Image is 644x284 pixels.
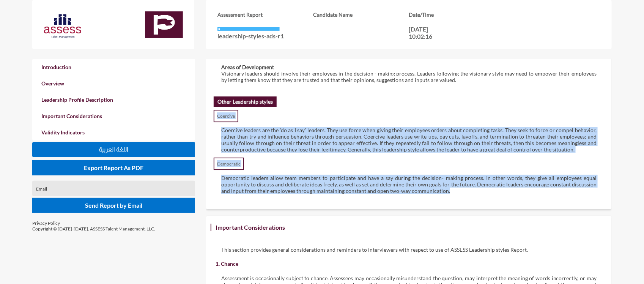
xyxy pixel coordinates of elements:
h3: Assessment Report [217,11,313,18]
a: Validity Indicators [32,124,195,140]
h2: Other Leadership styles [214,96,277,107]
p: Privacy Policy [32,220,195,226]
a: Leadership Profile Description [32,92,195,108]
p: Democratic [214,158,244,170]
h3: Date/Time [409,11,505,18]
p: Democratic leaders allow team members to participate and have a say during the decision- making p... [221,175,597,194]
p: Visionary leaders should involve their employees in the decision - making process. Leaders follow... [221,70,597,83]
img: Assess%20new%20logo-03.svg [44,13,82,39]
span: اللغة العربية [99,146,129,153]
a: Important Considerations [32,108,195,124]
h3: 1. Chance [214,259,240,269]
button: Export Report As PDF [32,160,195,175]
h3: Candidate Name [313,11,409,18]
span: Send Report by Email [85,202,142,209]
button: اللغة العربية [32,142,195,157]
a: Introduction [32,59,195,75]
p: Coercive leaders are the ‘do as I say’ leaders. They use force when giving their employees orders... [221,127,597,153]
img: ef328bb0-bf0d-11ec-92d2-8b8e61f41bf3_Leadership%20Styles%20Assessment%20(ADS) [145,11,183,38]
a: Overview [32,75,195,92]
p: This section provides general considerations and reminders to interviewers with respect to use of... [221,246,597,253]
h4: Areas of Development [221,64,597,70]
button: Send Report by Email [32,198,195,213]
p: [DATE] 10:02:16 [409,25,443,40]
p: leadership-styles-ads-r1 [217,32,313,39]
p: Coercive [214,110,238,122]
p: Copyright © [DATE]-[DATE]. ASSESS Talent Management, LLC. [32,226,195,232]
h3: Important Considerations [214,222,287,233]
span: Export Report As PDF [84,164,143,171]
